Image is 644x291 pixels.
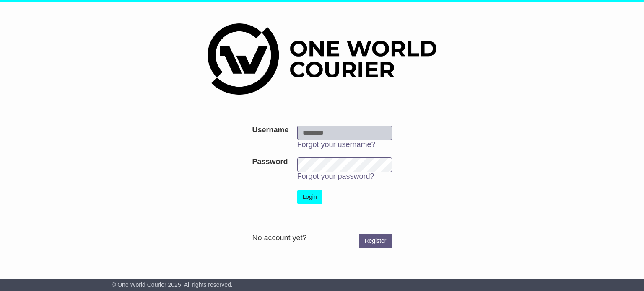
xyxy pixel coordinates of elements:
[112,281,233,288] span: © One World Courier 2025. All rights reserved.
[208,23,436,95] img: One World
[297,190,322,204] button: Login
[252,234,392,243] div: No account yet?
[297,172,374,180] a: Forgot your password?
[359,234,392,248] a: Register
[297,140,376,149] a: Forgot your username?
[252,126,288,135] label: Username
[252,157,288,167] label: Password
